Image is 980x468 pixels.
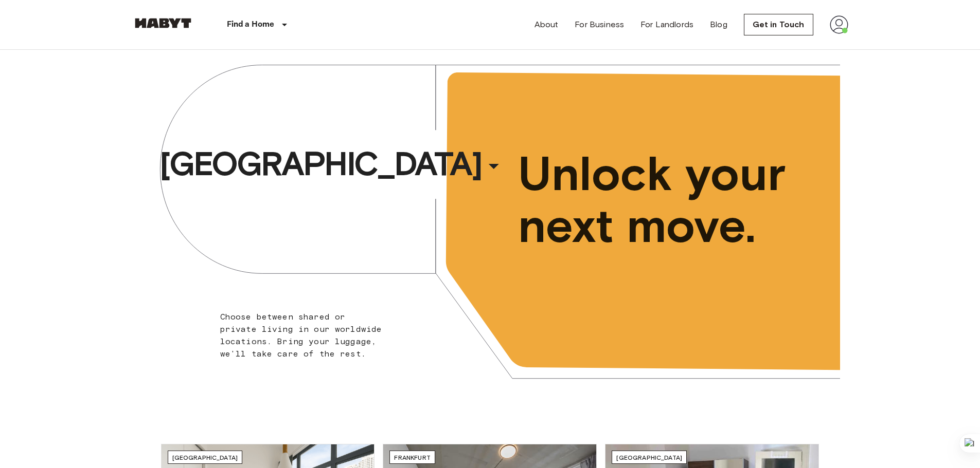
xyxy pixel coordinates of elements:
[575,18,624,31] a: For Business
[518,148,798,252] span: Unlock your next move.
[534,18,559,31] a: About
[227,18,275,31] p: Find a Home
[616,454,682,461] span: [GEOGRAPHIC_DATA]
[159,143,482,184] span: [GEOGRAPHIC_DATA]
[132,18,194,28] img: Habyt
[220,312,382,359] span: Choose between shared or private living in our worldwide locations. Bring your luggage, we'll tak...
[830,15,848,34] img: avatar
[172,454,238,461] span: [GEOGRAPHIC_DATA]
[640,18,693,31] a: For Landlords
[394,454,430,461] span: Frankfurt
[710,18,727,31] a: Blog
[155,140,510,188] button: [GEOGRAPHIC_DATA]
[744,14,813,35] a: Get in Touch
